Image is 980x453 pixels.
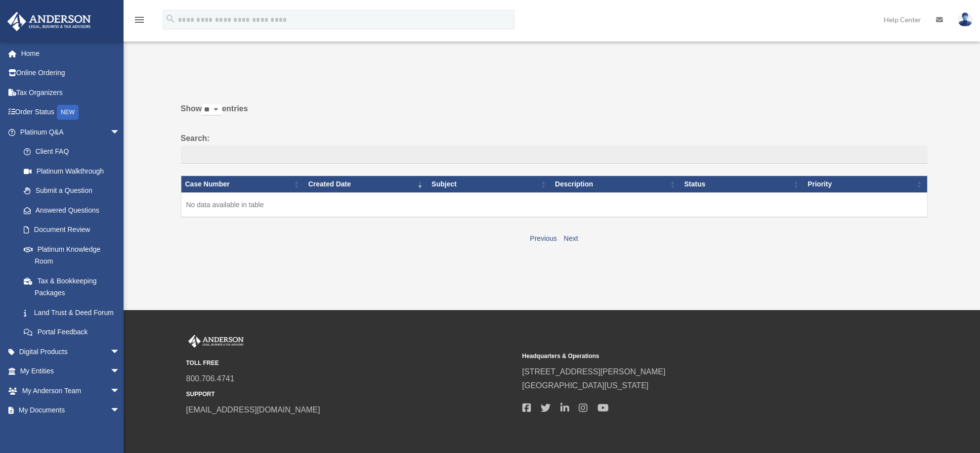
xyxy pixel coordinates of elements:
[14,303,130,322] a: Land Trust & Deed Forum
[427,176,551,193] th: Subject: activate to sort column ascending
[14,220,130,240] a: Document Review
[7,63,135,83] a: Online Ordering
[7,122,130,142] a: Platinum Q&Aarrow_drop_down
[110,401,130,421] span: arrow_drop_down
[181,193,927,218] td: No data available in table
[7,102,135,123] a: Order StatusNEW
[110,381,130,401] span: arrow_drop_down
[14,271,130,303] a: Tax & Bookkeeping Packages
[958,12,973,27] img: User Pic
[110,362,130,382] span: arrow_drop_down
[133,14,145,26] i: menu
[165,13,176,24] i: search
[7,362,135,381] a: My Entitiesarrow_drop_down
[522,367,666,376] a: [STREET_ADDRESS][PERSON_NAME]
[551,176,680,193] th: Description: activate to sort column ascending
[522,381,649,390] a: [GEOGRAPHIC_DATA][US_STATE]
[4,12,94,31] img: Anderson Advisors Platinum Portal
[522,351,852,362] small: Headquarters & Operations
[186,406,320,414] a: [EMAIL_ADDRESS][DOMAIN_NAME]
[680,176,804,193] th: Status: activate to sort column ascending
[7,342,135,362] a: Digital Productsarrow_drop_down
[7,401,135,420] a: My Documentsarrow_drop_down
[110,342,130,362] span: arrow_drop_down
[7,83,135,102] a: Tax Organizers
[7,44,135,63] a: Home
[181,176,304,193] th: Case Number: activate to sort column ascending
[181,102,928,126] label: Show entries
[14,181,130,201] a: Submit a Question
[14,142,130,162] a: Client FAQ
[14,200,125,220] a: Answered Questions
[181,132,928,164] label: Search:
[186,374,235,383] a: 800.706.4741
[133,17,145,26] a: menu
[7,381,135,401] a: My Anderson Teamarrow_drop_down
[530,234,556,242] a: Previous
[804,176,927,193] th: Priority: activate to sort column ascending
[14,161,130,181] a: Platinum Walkthrough
[14,239,130,271] a: Platinum Knowledge Room
[304,176,428,193] th: Created Date: activate to sort column ascending
[186,389,515,400] small: SUPPORT
[202,104,222,116] select: Showentries
[186,335,246,348] img: Anderson Advisors Platinum Portal
[186,358,515,368] small: TOLL FREE
[110,122,130,142] span: arrow_drop_down
[181,145,928,164] input: Search:
[57,105,79,120] div: NEW
[564,234,578,242] a: Next
[14,322,130,342] a: Portal Feedback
